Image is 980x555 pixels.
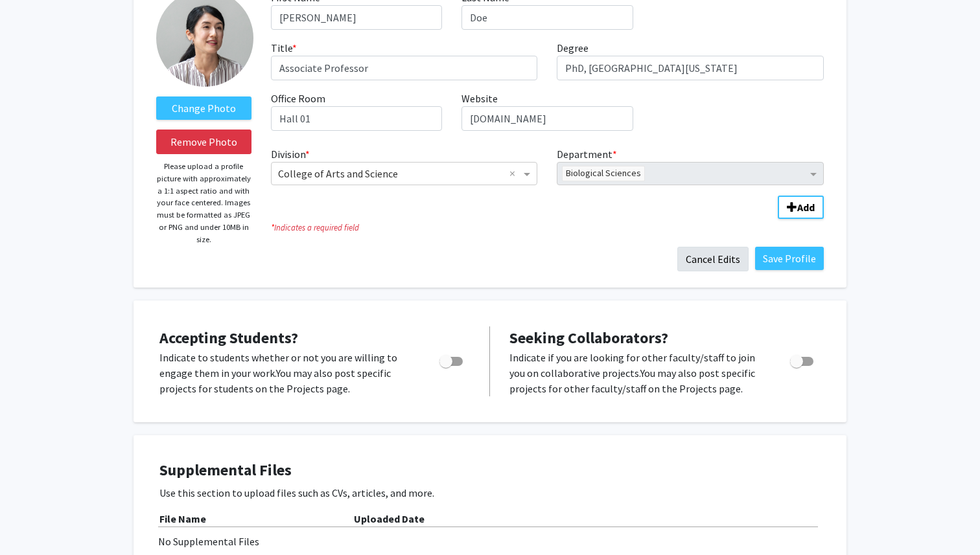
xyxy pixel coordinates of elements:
b: Add [797,201,815,214]
button: Remove Photo [156,130,251,154]
b: Uploaded Date [354,512,425,525]
span: Seeking Collaborators? [509,328,668,348]
ng-select: Division [271,162,538,185]
label: Title [271,40,297,56]
div: Department [547,146,834,185]
p: Indicate if you are looking for other faculty/staff to join you on collaborative projects. You ma... [509,350,765,396]
p: Please upload a profile picture with approximately a 1:1 aspect ratio and with your face centered... [156,161,251,245]
p: Indicate to students whether or not you are willing to engage them in your work. You may also pos... [159,350,415,396]
button: Cancel Edits [677,247,749,271]
div: Toggle [434,350,470,369]
span: Biological Sciences [563,166,644,181]
button: Save Profile [755,247,824,270]
label: Website [461,91,498,106]
div: Toggle [785,350,821,369]
iframe: Chat [10,497,55,545]
b: File Name [159,512,206,525]
label: Degree [557,40,589,56]
ng-select: Department [557,162,824,185]
div: No Supplemental Files [158,534,822,549]
p: Use this section to upload files such as CVs, articles, and more. [159,485,821,501]
button: Add Division/Department [778,196,824,219]
div: Division [261,146,548,185]
i: Indicates a required field [271,221,824,234]
span: Accepting Students? [159,328,298,348]
label: ChangeProfile Picture [156,96,251,120]
label: Office Room [271,91,325,106]
span: Clear all [509,166,520,181]
h4: Supplemental Files [159,461,821,480]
